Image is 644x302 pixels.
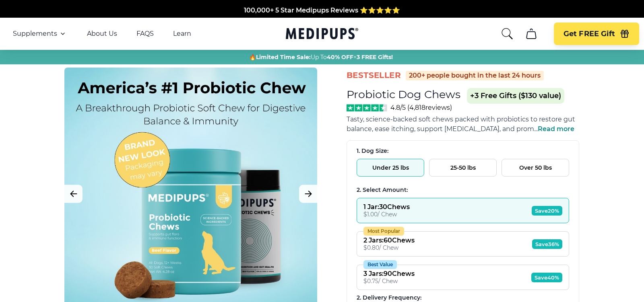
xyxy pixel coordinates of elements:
a: About Us [87,30,117,38]
button: Next Image [299,185,317,203]
div: $ 0.75 / Chew [363,277,415,285]
span: Save 40% [531,273,562,282]
button: Most Popular2 Jars:60Chews$0.80/ ChewSave36% [357,231,569,257]
img: Stars - 4.8 [347,104,387,111]
span: Save 20% [532,206,562,216]
span: Get FREE Gift [563,29,615,39]
button: 1 Jar:30Chews$1.00/ ChewSave20% [357,198,569,223]
span: 2 . Delivery Frequency: [357,294,421,301]
div: $ 0.80 / Chew [363,244,415,251]
div: 200+ people bought in the last 24 hours [406,71,544,80]
button: 25-50 lbs [429,159,497,177]
span: 🔥 Up To + [249,53,393,61]
span: Save 36% [532,239,562,249]
div: 1 Jar : 30 Chews [363,203,410,211]
span: 4.8/5 ( 4,818 reviews) [390,104,452,111]
button: cart [522,24,541,43]
span: Supplements [13,30,57,38]
div: 1. Dog Size: [357,147,569,155]
span: BestSeller [347,70,401,81]
button: Best Value3 Jars:90Chews$0.75/ ChewSave40% [357,265,569,290]
span: 100,000+ 5 Star Medipups Reviews ⭐️⭐️⭐️⭐️⭐️ [244,6,400,14]
h1: Probiotic Dog Chews [347,88,460,101]
button: Under 25 lbs [357,159,424,177]
a: Learn [173,30,191,38]
button: Get FREE Gift [554,23,639,45]
span: Made In The [GEOGRAPHIC_DATA] from domestic & globally sourced ingredients [188,16,456,24]
span: Tasty, science-backed soft chews packed with probiotics to restore gut [347,115,575,123]
span: ... [534,125,574,133]
a: Medipups [286,26,358,43]
span: Read more [538,125,574,133]
a: FAQS [136,30,154,38]
div: 3 Jars : 90 Chews [363,270,415,277]
div: 2. Select Amount: [357,186,569,194]
div: 2 Jars : 60 Chews [363,236,415,244]
div: $ 1.00 / Chew [363,211,410,218]
span: +3 Free Gifts ($130 value) [467,88,564,104]
button: Over 50 lbs [502,159,569,177]
button: search [501,27,514,40]
button: Supplements [13,29,68,39]
button: Previous Image [64,185,83,203]
div: Most Popular [363,227,404,236]
div: Best Value [363,260,397,269]
span: balance, ease itching, support [MEDICAL_DATA], and prom [347,125,534,133]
